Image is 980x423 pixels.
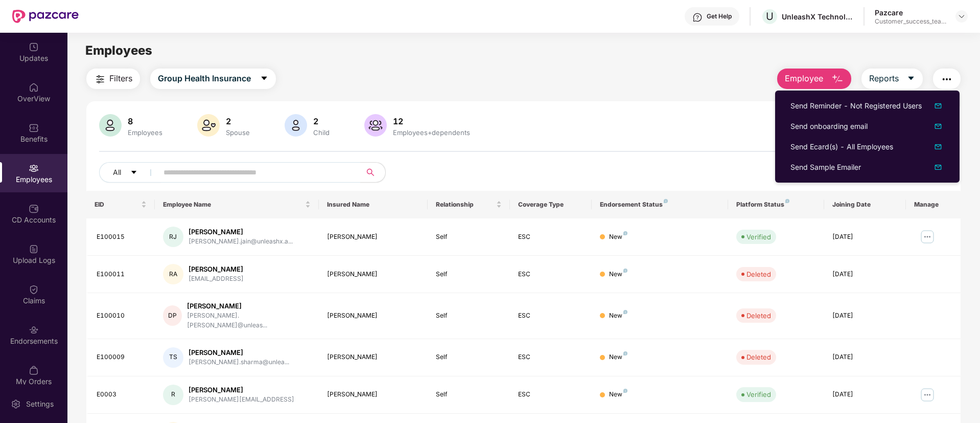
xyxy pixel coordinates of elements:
[875,8,946,17] div: Pazcare
[832,352,898,362] div: [DATE]
[189,358,289,367] div: [PERSON_NAME].sharma@unlea...
[623,231,627,235] img: svg+xml;base64,PHN2ZyB4bWxucz0iaHR0cDovL3d3dy53My5vcmcvMjAwMC9zdmciIHdpZHRoPSI4IiBoZWlnaHQ9IjgiIH...
[319,191,428,218] th: Insured Name
[861,69,923,89] button: Reportscaret-down
[766,10,774,23] span: U
[436,232,501,242] div: Self
[163,305,182,326] div: DP
[736,201,815,209] div: Platform Status
[692,12,703,23] img: svg+xml;base64,PHN2ZyBpZD0iSGVscC0zMngzMiIgeG1sbnM9Imh0dHA6Ly93d3cudzMub3JnLzIwMDAvc3ZnIiB3aWR0aD...
[518,270,584,279] div: ESC
[623,269,627,273] img: svg+xml;base64,PHN2ZyB4bWxucz0iaHR0cDovL3d3dy53My5vcmcvMjAwMC9zdmciIHdpZHRoPSI4IiBoZWlnaHQ9IjgiIH...
[958,12,966,20] img: svg+xml;base64,PHN2ZyBpZD0iRHJvcGRvd24tMzJ4MzIiIHhtbG5zPSJodHRwOi8vd3d3LnczLm9yZy8yMDAwL3N2ZyIgd2...
[790,100,922,112] div: Send Reminder - Not Registered Users
[436,270,501,279] div: Self
[29,284,39,295] img: svg+xml;base64,PHN2ZyBpZD0iQ2xhaW0iIHhtbG5zPSJodHRwOi8vd3d3LnczLm9yZy8yMDAwL3N2ZyIgd2lkdGg9IjIwIi...
[327,232,420,242] div: [PERSON_NAME]
[327,352,420,362] div: [PERSON_NAME]
[311,128,332,137] div: Child
[189,237,293,247] div: [PERSON_NAME].jain@unleashx.a...
[518,390,584,399] div: ESC
[391,128,472,137] div: Employees+dependents
[609,311,627,321] div: New
[29,82,39,93] img: svg+xml;base64,PHN2ZyBpZD0iSG9tZSIgeG1sbnM9Imh0dHA6Ly93d3cudzMub3JnLzIwMDAvc3ZnIiB3aWR0aD0iMjAiIG...
[364,114,387,137] img: svg+xml;base64,PHN2ZyB4bWxucz0iaHR0cDovL3d3dy53My5vcmcvMjAwMC9zdmciIHhtbG5zOnhsaW5rPSJodHRwOi8vd3...
[746,389,771,399] div: Verified
[436,311,501,321] div: Self
[86,191,155,218] th: EID
[29,163,39,173] img: svg+xml;base64,PHN2ZyBpZD0iRW1wbG95ZWVzIiB4bWxucz0iaHR0cDovL3d3dy53My5vcmcvMjAwMC9zdmciIHdpZHRoPS...
[664,199,668,203] img: svg+xml;base64,PHN2ZyB4bWxucz0iaHR0cDovL3d3dy53My5vcmcvMjAwMC9zdmciIHdpZHRoPSI4IiBoZWlnaHQ9IjgiIH...
[790,121,868,132] div: Send onboarding email
[327,390,420,399] div: [PERSON_NAME]
[609,390,627,399] div: New
[785,72,823,85] span: Employee
[155,191,319,218] th: Employee Name
[623,351,627,355] img: svg+xml;base64,PHN2ZyB4bWxucz0iaHR0cDovL3d3dy53My5vcmcvMjAwMC9zdmciIHdpZHRoPSI4IiBoZWlnaHQ9IjgiIH...
[163,347,183,368] div: TS
[875,17,946,26] div: Customer_success_team_lead
[436,201,494,209] span: Relationship
[150,69,276,89] button: Group Health Insurancecaret-down
[436,390,501,399] div: Self
[518,311,584,321] div: ESC
[782,12,853,21] div: UnleashX Technologies Private Limited
[428,191,509,218] th: Relationship
[163,385,183,405] div: R
[831,73,844,85] img: svg+xml;base64,PHN2ZyB4bWxucz0iaHR0cDovL3d3dy53My5vcmcvMjAwMC9zdmciIHhtbG5zOnhsaW5rPSJodHRwOi8vd3...
[158,72,251,85] span: Group Health Insurance
[189,348,289,358] div: [PERSON_NAME]
[109,72,132,85] span: Filters
[932,141,944,153] img: dropDownIcon
[707,12,732,20] div: Get Help
[163,227,183,247] div: RJ
[609,232,627,242] div: New
[600,201,720,209] div: Endorsement Status
[97,352,147,362] div: E100009
[623,310,627,314] img: svg+xml;base64,PHN2ZyB4bWxucz0iaHR0cDovL3d3dy53My5vcmcvMjAwMC9zdmciIHdpZHRoPSI4IiBoZWlnaHQ9IjgiIH...
[29,42,39,52] img: svg+xml;base64,PHN2ZyBpZD0iVXBkYXRlZCIgeG1sbnM9Imh0dHA6Ly93d3cudzMub3JnLzIwMDAvc3ZnIiB3aWR0aD0iMj...
[197,114,220,137] img: svg+xml;base64,PHN2ZyB4bWxucz0iaHR0cDovL3d3dy53My5vcmcvMjAwMC9zdmciIHhtbG5zOnhsaW5rPSJodHRwOi8vd3...
[609,352,627,362] div: New
[919,387,936,403] img: manageButton
[609,270,627,279] div: New
[360,162,386,183] button: search
[97,232,147,242] div: E100015
[311,116,332,126] div: 2
[360,168,380,176] span: search
[11,399,21,409] img: svg+xml;base64,PHN2ZyBpZD0iU2V0dGluZy0yMHgyMCIgeG1sbnM9Imh0dHA6Ly93d3cudzMub3JnLzIwMDAvc3ZnIiB3aW...
[189,385,294,395] div: [PERSON_NAME]
[163,201,303,209] span: Employee Name
[189,227,293,237] div: [PERSON_NAME]
[189,264,244,274] div: [PERSON_NAME]
[906,191,961,218] th: Manage
[790,141,893,152] div: Send Ecard(s) - All Employees
[29,123,39,133] img: svg+xml;base64,PHN2ZyBpZD0iQmVuZWZpdHMiIHhtbG5zPSJodHRwOi8vd3d3LnczLm9yZy8yMDAwL3N2ZyIgd2lkdGg9Ij...
[29,325,39,335] img: svg+xml;base64,PHN2ZyBpZD0iRW5kb3JzZW1lbnRzIiB4bWxucz0iaHR0cDovL3d3dy53My5vcmcvMjAwMC9zdmciIHdpZH...
[327,311,420,321] div: [PERSON_NAME]
[941,73,953,85] img: svg+xml;base64,PHN2ZyB4bWxucz0iaHR0cDovL3d3dy53My5vcmcvMjAwMC9zdmciIHdpZHRoPSIyNCIgaGVpZ2h0PSIyNC...
[224,128,252,137] div: Spouse
[187,301,310,311] div: [PERSON_NAME]
[932,100,944,112] img: dropDownIcon
[746,310,771,321] div: Deleted
[510,191,592,218] th: Coverage Type
[790,162,861,173] div: Send Sample Emailer
[391,116,472,126] div: 12
[163,264,183,284] div: RA
[832,270,898,279] div: [DATE]
[824,191,906,218] th: Joining Date
[436,352,501,362] div: Self
[86,69,140,89] button: Filters
[23,399,57,409] div: Settings
[189,395,294,405] div: [PERSON_NAME][EMAIL_ADDRESS]
[746,352,771,362] div: Deleted
[126,128,165,137] div: Employees
[94,73,106,85] img: svg+xml;base64,PHN2ZyB4bWxucz0iaHR0cDovL3d3dy53My5vcmcvMjAwMC9zdmciIHdpZHRoPSIyNCIgaGVpZ2h0PSIyNC...
[518,232,584,242] div: ESC
[99,162,161,183] button: Allcaret-down
[785,199,789,203] img: svg+xml;base64,PHN2ZyB4bWxucz0iaHR0cDovL3d3dy53My5vcmcvMjAwMC9zdmciIHdpZHRoPSI4IiBoZWlnaHQ9IjgiIH...
[29,365,39,375] img: svg+xml;base64,PHN2ZyBpZD0iTXlfT3JkZXJzIiBkYXRhLW5hbWU9Ik15IE9yZGVycyIgeG1sbnM9Imh0dHA6Ly93d3cudz...
[12,10,79,23] img: New Pazcare Logo
[907,74,915,83] span: caret-down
